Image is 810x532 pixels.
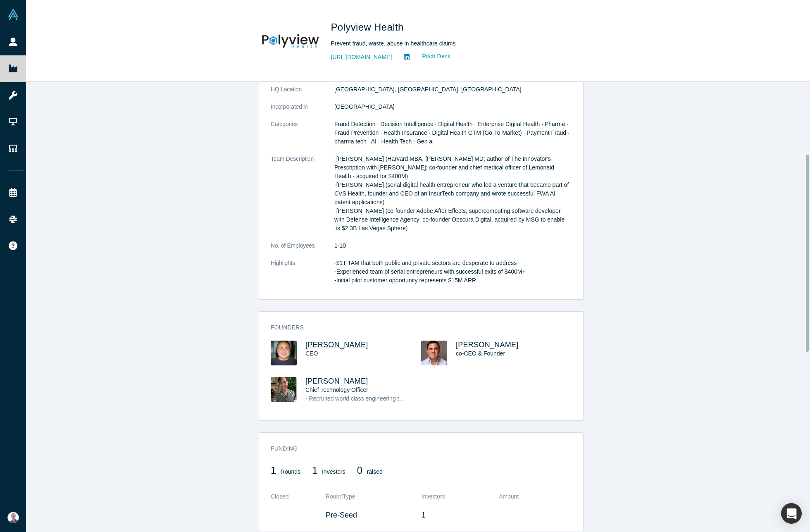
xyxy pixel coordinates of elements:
[334,241,572,250] dd: 1-10
[271,241,334,259] dt: No. of Employees
[271,323,560,332] h3: Founders
[326,488,422,505] th: Round
[262,12,319,70] img: Polyview Health's Logo
[271,444,560,453] h3: Funding
[334,155,572,233] p: -[PERSON_NAME] (Harvard MBA, [PERSON_NAME] MD; author of The Innovator's Prescription with [PERSO...
[326,511,357,519] span: Pre-Seed
[271,377,297,402] img: Greg Deocampo's Profile Image
[331,39,562,48] div: Prevent fraud, waste, abuse in healthcare claims
[413,52,451,61] a: Pitch Deck
[305,377,368,385] a: [PERSON_NAME]
[305,350,318,357] span: CEO
[7,512,19,523] img: Riya Fukui's Account
[357,465,383,482] div: raised
[271,465,276,476] span: 1
[422,488,493,505] th: Investors
[271,155,334,241] dt: Team Description
[271,85,334,103] dt: HQ Location
[271,259,334,293] dt: Highlights
[334,85,572,94] dd: [GEOGRAPHIC_DATA], [GEOGRAPHIC_DATA], [GEOGRAPHIC_DATA]
[271,341,297,365] img: Jason Hwang's Profile Image
[334,259,572,285] p: -$1T TAM that both public and private sectors are desperate to address -Experienced team of seria...
[7,9,19,20] img: Alchemist Vault Logo
[493,488,572,505] th: Amount
[422,505,493,525] td: 1
[271,465,300,482] div: Rounds
[343,493,355,500] span: Type
[456,350,505,357] span: co-CEO & Founder
[357,465,362,476] span: 0
[334,103,572,111] dd: [GEOGRAPHIC_DATA]
[334,121,569,145] span: Fraud Detection · Decision Intelligence · Digital Health · Enterprise Digital Health · Pharma · F...
[331,21,407,33] span: Polyview Health
[271,103,334,120] dt: Incorporated in
[312,465,345,482] div: Investors
[305,341,368,349] a: [PERSON_NAME]
[312,465,317,476] span: 1
[271,120,334,155] dt: Categories
[331,53,392,62] a: [URL][DOMAIN_NAME]
[456,341,519,349] a: [PERSON_NAME]
[421,341,447,365] img: Dimitri Arges's Profile Image
[271,488,326,505] th: Closed
[305,386,368,393] span: Chief Technology Officer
